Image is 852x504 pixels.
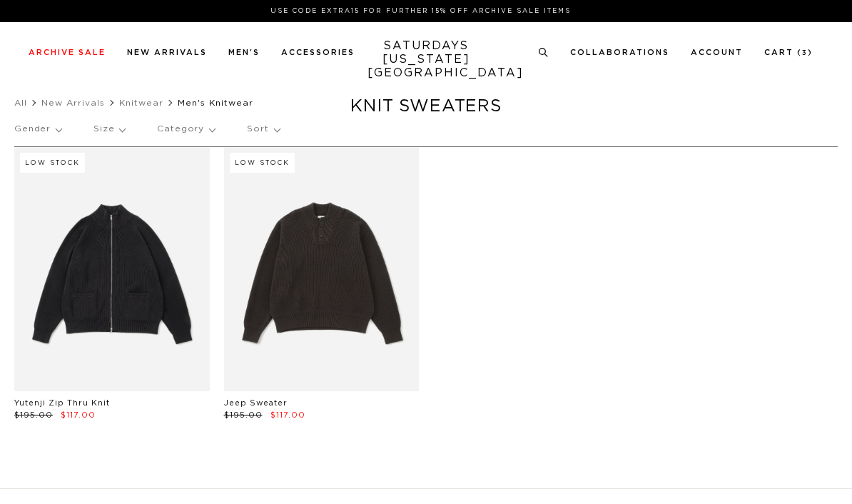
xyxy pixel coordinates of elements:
a: Account [691,49,743,56]
span: $117.00 [270,411,305,419]
a: Accessories [281,49,355,56]
a: Knitwear [119,99,163,107]
a: Jeep Sweater [224,399,288,407]
span: $195.00 [224,411,263,419]
span: $117.00 [61,411,96,419]
span: $195.00 [14,411,53,419]
p: Gender [14,113,61,146]
a: SATURDAYS[US_STATE][GEOGRAPHIC_DATA] [367,39,485,80]
a: Yutenji Zip Thru Knit [14,399,110,407]
p: Sort [247,113,279,146]
a: Cart (3) [764,49,813,56]
a: Collaborations [570,49,669,56]
a: All [14,99,27,107]
a: Men's [228,49,260,56]
p: Size [93,113,125,146]
div: Low Stock [230,153,295,173]
span: Men's Knitwear [178,99,253,107]
a: New Arrivals [127,49,207,56]
div: Low Stock [20,153,85,173]
small: 3 [802,50,808,56]
a: New Arrivals [41,99,105,107]
p: Category [157,113,215,146]
p: Use Code EXTRA15 for Further 15% Off Archive Sale Items [34,6,807,16]
a: Archive Sale [29,49,106,56]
